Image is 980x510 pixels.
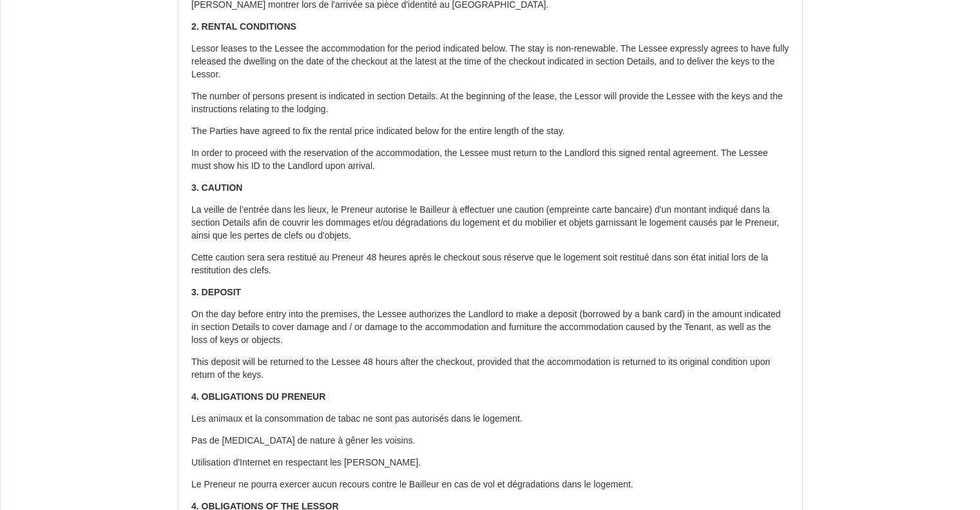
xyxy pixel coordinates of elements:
[191,391,325,402] strong: 4. OBLIGATIONS DU PRENEUR
[191,21,296,32] strong: 2. RENTAL CONDITIONS
[191,456,789,469] p: Utilisation d'Internet en respectant les [PERSON_NAME].
[191,90,789,116] p: The number of persons present is indicated in section Details. At the beginning of the lease, the...
[191,182,242,193] strong: 3. CAUTION
[191,204,789,242] p: La veille de l’entrée dans les lieux, le Preneur autorise le Bailleur à effectuer une caution (em...
[191,308,789,347] p: On the day before entry into the premises, the Lessee authorizes the Landlord to make a deposit (...
[191,356,789,382] p: This deposit will be returned to the Lessee 48 hours after the checkout, provided that the accomm...
[191,251,789,277] p: Cette caution sera sera restitué au Preneur 48 heures après le checkout sous réserve que le logem...
[191,43,789,81] p: Lessor leases to the Lessee the accommodation for the period indicated below. The stay is non-ren...
[191,478,789,491] p: Le Preneur ne pourra exercer aucun recours contre le Bailleur en cas de vol et dégradations dans ...
[191,435,789,447] p: Pas de [MEDICAL_DATA] de nature à gêner les voisins.
[191,413,789,426] p: Les animaux et la consommation de tabac ne sont pas autorisés dans le logement.
[191,125,789,138] p: The Parties have agreed to fix the rental price indicated below for the entire length of the stay.
[191,147,789,173] p: In order to proceed with the reservation of the accommodation, the Lessee must return to the Land...
[191,287,241,297] strong: 3. DEPOSIT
